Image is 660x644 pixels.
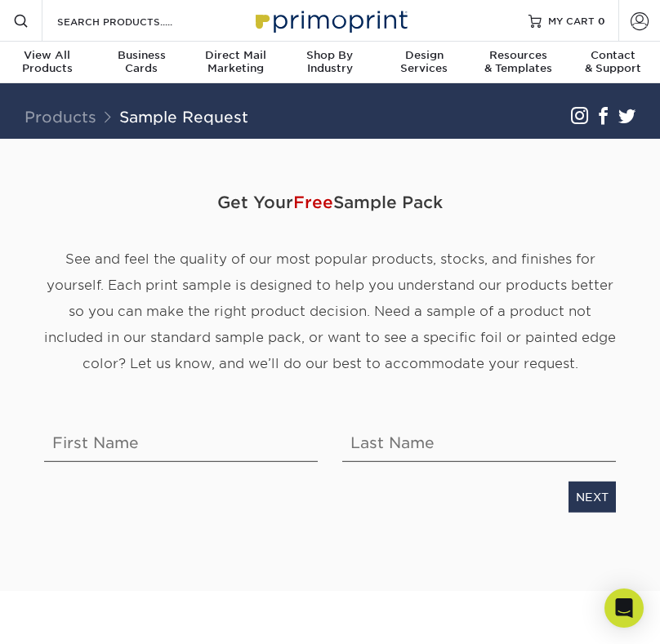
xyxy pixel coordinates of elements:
[56,11,215,31] input: SEARCH PRODUCTS.....
[283,42,377,85] a: Shop ByIndustry
[189,42,283,85] a: Direct MailMarketing
[248,2,412,38] img: Primoprint
[471,49,565,75] div: & Templates
[119,108,248,126] a: Sample Request
[377,49,471,62] span: Design
[94,49,188,62] span: Business
[283,49,377,62] span: Shop By
[566,49,660,62] span: Contact
[283,49,377,75] div: Industry
[94,49,188,75] div: Cards
[471,49,565,62] span: Resources
[471,42,565,85] a: Resources& Templates
[377,42,471,85] a: DesignServices
[293,193,333,212] span: Free
[569,482,616,513] a: NEXT
[44,251,616,371] span: See and feel the quality of our most popular products, stocks, and finishes for yourself. Each pr...
[548,14,595,28] span: MY CART
[566,42,660,85] a: Contact& Support
[25,108,96,126] a: Products
[566,49,660,75] div: & Support
[189,49,283,62] span: Direct Mail
[44,178,616,227] span: Get Your Sample Pack
[94,42,188,85] a: BusinessCards
[598,15,605,26] span: 0
[604,588,644,628] div: Open Intercom Messenger
[189,49,283,75] div: Marketing
[377,49,471,75] div: Services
